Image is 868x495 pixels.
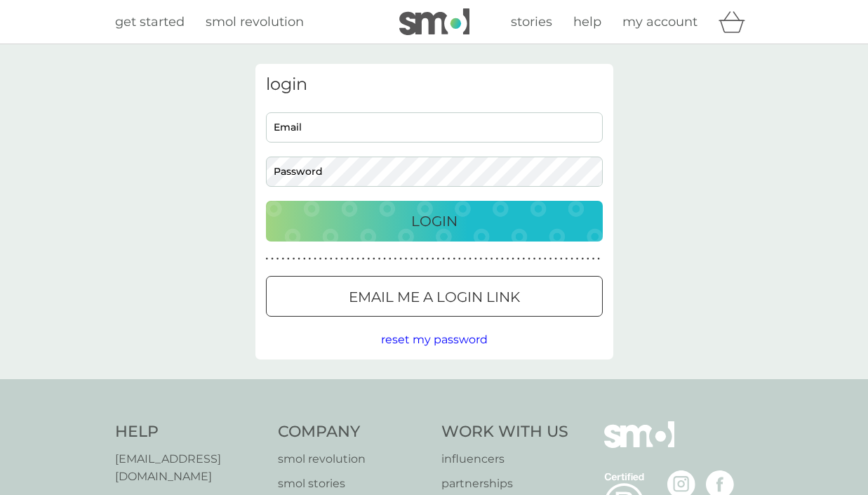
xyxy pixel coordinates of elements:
p: ● [437,256,440,263]
img: smol [399,8,469,35]
h4: Company [278,421,427,443]
p: ● [415,256,418,263]
span: reset my password [381,333,488,346]
p: ● [549,256,552,263]
p: ● [538,256,541,263]
p: ● [474,256,477,263]
p: ● [346,256,349,263]
p: ● [490,256,493,263]
p: ● [442,256,445,263]
p: ● [303,256,306,263]
p: ● [426,256,429,263]
p: ● [287,256,290,263]
p: ● [512,256,514,263]
p: ● [399,256,402,263]
p: ● [389,256,392,263]
p: Email me a login link [349,286,520,308]
a: my account [622,12,697,32]
a: partnerships [441,475,568,493]
p: ● [566,256,568,263]
p: ● [405,256,408,263]
p: ● [480,256,483,263]
span: get started [115,14,185,29]
p: ● [335,256,338,263]
p: ● [597,256,600,263]
p: ● [324,256,327,263]
p: ● [309,256,312,263]
button: Login [266,201,603,242]
h4: Work With Us [441,421,568,443]
p: ● [367,256,370,263]
p: ● [560,256,563,263]
button: Email me a login link [266,276,603,317]
h3: login [266,74,603,95]
p: ● [266,256,269,263]
a: [EMAIL_ADDRESS][DOMAIN_NAME] [115,450,265,486]
p: ● [587,256,589,263]
span: my account [622,14,697,29]
a: help [573,12,601,32]
p: ● [448,256,450,263]
a: smol revolution [278,450,427,468]
p: ● [501,256,504,263]
p: ● [421,256,424,263]
div: basket [719,8,754,36]
a: get started [115,12,185,32]
p: ● [298,256,300,263]
span: smol revolution [206,14,304,29]
p: ● [581,256,584,263]
p: ● [352,256,354,263]
a: smol stories [278,475,427,493]
p: ● [507,256,509,263]
p: ● [394,256,397,263]
span: help [573,14,601,29]
p: ● [319,256,322,263]
h4: Help [115,421,265,443]
p: ● [464,256,467,263]
p: ● [432,256,434,263]
p: ● [533,256,536,263]
p: ● [544,256,547,263]
p: ● [383,256,386,263]
p: ● [378,256,381,263]
p: ● [271,256,274,263]
p: ● [330,256,333,263]
p: ● [453,256,455,263]
p: ● [469,256,472,263]
p: ● [458,256,461,263]
a: stories [511,12,552,32]
a: influencers [441,450,568,468]
p: ● [570,256,573,263]
a: smol revolution [206,12,304,32]
p: ● [362,256,365,263]
p: ● [576,256,579,263]
p: ● [356,256,359,263]
p: ● [592,256,595,263]
p: ● [410,256,413,263]
p: ● [293,256,295,263]
p: ● [373,256,375,263]
p: Login [411,210,458,232]
p: ● [523,256,526,263]
p: ● [517,256,520,263]
button: reset my password [381,331,488,349]
img: smol [604,421,674,469]
span: stories [511,14,552,29]
p: ● [528,256,530,263]
p: ● [314,256,316,263]
p: ● [495,256,498,263]
p: ● [485,256,488,263]
p: ● [281,256,284,263]
p: ● [340,256,343,263]
p: ● [276,256,279,263]
p: ● [554,256,557,263]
